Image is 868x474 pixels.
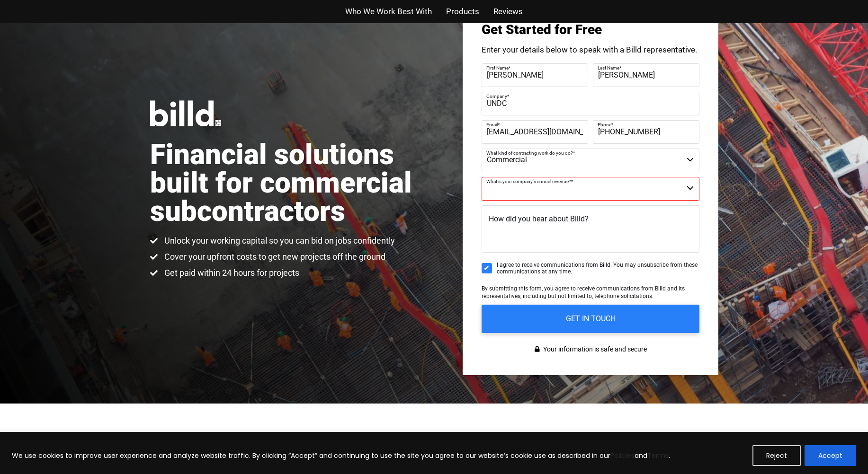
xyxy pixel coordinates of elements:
[482,305,699,333] input: GET IN TOUCH
[598,65,619,70] span: Last Name
[805,445,856,466] button: Accept
[482,285,685,299] span: By submitting this form, you agree to receive communications from Billd and its representatives, ...
[486,65,509,70] span: First Name
[493,5,523,18] a: Reviews
[497,262,699,275] span: I agree to receive communications from Billd. You may unsubscribe from these communications at an...
[12,450,670,461] p: We use cookies to improve user experience and analyze website traffic. By clicking “Accept” and c...
[598,122,611,127] span: Phone
[486,93,507,98] span: Company
[489,214,589,223] span: How did you hear about Billd?
[610,451,635,460] a: Policies
[482,23,699,36] h3: Get Started for Free
[486,122,498,127] span: Email
[647,451,669,460] a: Terms
[446,5,479,18] a: Products
[541,342,647,356] span: Your information is safe and secure
[162,251,385,263] span: Cover your upfront costs to get new projects off the ground
[162,235,395,246] span: Unlock your working capital so you can bid on jobs confidently
[752,445,801,466] button: Reject
[150,140,434,226] h1: Financial solutions built for commercial subcontractors
[482,263,492,273] input: I agree to receive communications from Billd. You may unsubscribe from these communications at an...
[482,46,699,54] p: Enter your details below to speak with a Billd representative.
[345,5,432,18] a: Who We Work Best With
[162,267,299,279] span: Get paid within 24 hours for projects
